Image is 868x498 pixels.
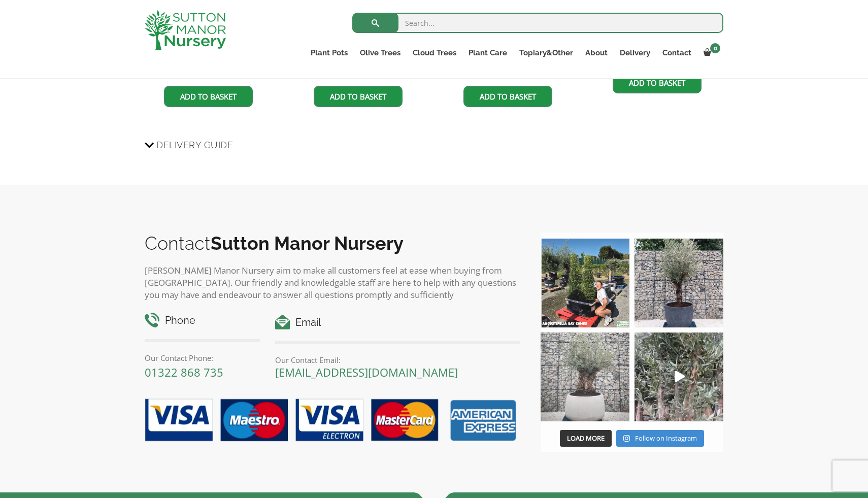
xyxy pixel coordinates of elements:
a: Plant Pots [305,46,354,60]
a: Topiary&Other [513,46,579,60]
b: Sutton Manor Nursery [211,233,404,254]
a: 01322 868 735 [145,364,223,380]
h4: Email [275,315,520,330]
img: logo [145,10,226,50]
span: Delivery Guide [156,136,233,154]
input: Search... [352,13,723,33]
a: Add to basket: “The Milan Pot 65 Colour Snow White” [463,86,552,107]
img: New arrivals Monday morning of beautiful olive trees 🤩🤩 The weather is beautiful this summer, gre... [635,333,723,421]
span: Follow on Instagram [635,434,697,443]
a: Play [635,333,723,421]
a: Contact [656,46,697,60]
a: Add to basket: “The Milan Pot 65 Colour Terracotta” [314,86,403,107]
svg: Instagram [623,435,630,442]
a: Instagram Follow on Instagram [616,430,704,447]
a: About [579,46,614,60]
p: Our Contact Email: [275,354,520,366]
span: 0 [710,43,720,53]
img: Our elegant & picturesque Angustifolia Cones are an exquisite addition to your Bay Tree collectio... [541,239,629,327]
button: Load More [560,430,612,447]
h2: Contact [145,233,520,254]
p: Our Contact Phone: [145,352,260,364]
a: Olive Trees [354,46,407,60]
img: A beautiful multi-stem Spanish Olive tree potted in our luxurious fibre clay pots 😍😍 [635,239,723,327]
a: Add to basket: “The Milan Pot 65 Colour Charcoal” [164,86,253,107]
svg: Play [675,371,685,382]
a: Plant Care [462,46,513,60]
a: [EMAIL_ADDRESS][DOMAIN_NAME] [275,364,458,380]
a: Cloud Trees [407,46,462,60]
a: 0 [697,46,723,60]
p: [PERSON_NAME] Manor Nursery aim to make all customers feel at ease when buying from [GEOGRAPHIC_D... [145,264,520,301]
a: Delivery [614,46,656,60]
img: Check out this beauty we potted at our nursery today ❤️‍🔥 A huge, ancient gnarled Olive tree plan... [541,333,629,421]
span: Load More [567,434,605,443]
a: Add to basket: “The Milan Pot 65 Colour Clay” [613,72,702,93]
img: payment-options.png [137,393,520,449]
h4: Phone [145,313,260,328]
